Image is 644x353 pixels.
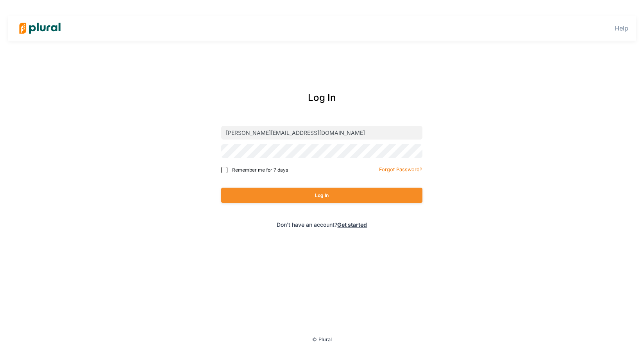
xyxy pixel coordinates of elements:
div: Don't have an account? [188,220,456,229]
input: Remember me for 7 days [221,167,227,173]
input: Email address [221,126,422,140]
span: Remember me for 7 days [232,167,288,174]
a: Forgot Password? [379,165,422,173]
div: Log In [188,91,456,105]
a: Get started [337,221,367,228]
button: Log In [221,188,422,203]
small: © Plural [312,337,332,342]
img: Logo for Plural [13,14,67,42]
a: Help [615,24,628,32]
small: Forgot Password? [379,167,422,172]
